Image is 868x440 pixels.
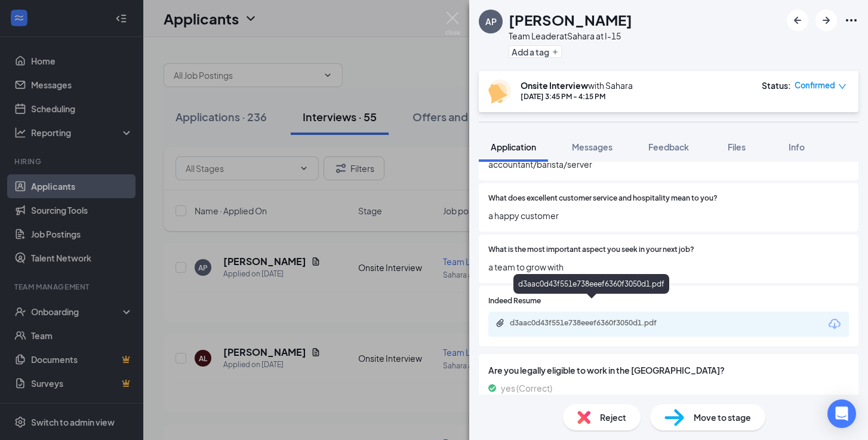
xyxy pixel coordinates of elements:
[488,296,541,307] span: Indeed Resume
[728,141,746,152] span: Files
[790,13,805,27] svg: ArrowLeftNew
[488,209,849,222] span: a happy customer
[838,82,847,91] span: down
[485,16,497,27] div: AP
[844,13,858,27] svg: Ellipses
[509,30,632,42] div: Team Leader at Sahara at I-15
[501,381,552,395] span: yes (Correct)
[521,79,633,91] div: with Sahara
[694,411,751,424] span: Move to stage
[762,79,791,91] div: Status :
[787,10,808,31] button: ArrowLeftNew
[827,399,856,428] div: Open Intercom Messenger
[488,244,694,256] span: What is the most important aspect you seek in your next job?
[495,318,505,328] svg: Paperclip
[509,45,562,58] button: PlusAdd a tag
[819,13,833,27] svg: ArrowRight
[600,411,626,424] span: Reject
[510,318,677,328] div: d3aac0d43f551e738eeef6360f3050d1.pdf
[488,364,849,377] span: Are you legally eligible to work in the [GEOGRAPHIC_DATA]?
[488,158,849,171] span: accountant/barista/server
[827,317,842,331] svg: Download
[521,91,633,101] div: [DATE] 3:45 PM - 4:15 PM
[521,80,588,91] b: Onsite Interview
[491,141,536,152] span: Application
[789,141,805,152] span: Info
[488,193,718,204] span: What does excellent customer service and hospitality mean to you?
[815,10,837,31] button: ArrowRight
[648,141,689,152] span: Feedback
[795,79,835,91] span: Confirmed
[495,318,689,330] a: Paperclipd3aac0d43f551e738eeef6360f3050d1.pdf
[509,10,632,30] h1: [PERSON_NAME]
[488,260,849,273] span: a team to grow with
[513,274,669,294] div: d3aac0d43f551e738eeef6360f3050d1.pdf
[572,141,612,152] span: Messages
[552,48,559,56] svg: Plus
